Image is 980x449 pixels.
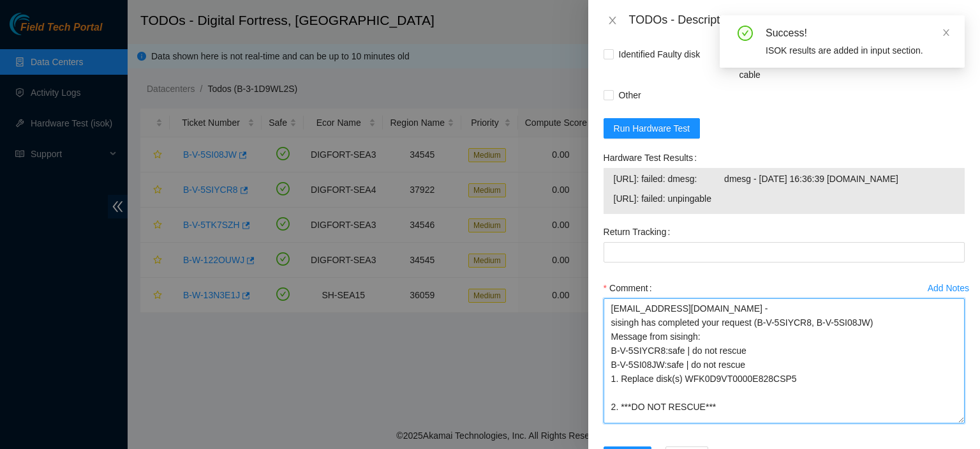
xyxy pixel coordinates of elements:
span: check-circle [738,26,753,41]
div: TODOs - Description - B-V-5SI08JW [629,10,965,31]
span: Identified Faulty disk [614,44,706,65]
label: Comment [604,278,657,298]
button: Run Hardware Test [604,118,701,139]
label: Return Tracking [604,222,676,242]
div: Add Notes [928,284,969,293]
span: close [942,28,951,37]
span: Run Hardware Test [614,121,690,135]
div: ISOK results are added in input section. [766,43,949,57]
input: Return Tracking [604,242,965,263]
span: [URL]: failed: dmesg: dmesg - [DATE] 16:36:39 [DOMAIN_NAME] [614,172,954,186]
div: Success! [766,26,949,41]
span: close [607,15,618,26]
span: Other [614,85,646,105]
button: Close [604,15,621,27]
button: Add Notes [927,278,970,298]
span: [URL]: failed: unpingable [614,192,954,206]
label: Hardware Test Results [604,148,702,168]
textarea: Comment [604,298,965,423]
